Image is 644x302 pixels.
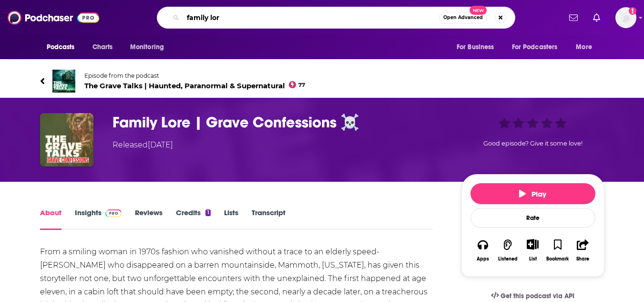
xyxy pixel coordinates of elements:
a: InsightsPodchaser Pro [75,208,122,230]
a: Credits1 [176,208,210,230]
div: Search podcasts, credits, & more... [157,7,515,29]
span: Open Advanced [443,15,483,20]
img: Podchaser Pro [105,209,122,217]
a: Charts [86,38,119,56]
span: Logged in as megcassidy [615,7,636,28]
button: open menu [450,38,506,56]
span: Episode from the podcast [84,72,306,79]
div: List [529,256,537,262]
span: New [470,6,487,15]
a: Show notifications dropdown [565,10,582,26]
button: open menu [569,38,604,56]
a: Lists [224,208,238,230]
span: Good episode? Give it some love! [483,140,583,147]
a: Transcript [252,208,286,230]
span: Monitoring [130,41,164,54]
span: Get this podcast via API [501,292,574,300]
img: User Profile [615,7,636,28]
button: open menu [506,38,572,56]
a: About [40,208,61,230]
a: Show notifications dropdown [589,10,604,26]
button: Play [470,183,595,204]
div: Bookmark [546,256,569,262]
a: The Grave Talks | Haunted, Paranormal & SupernaturalEpisode from the podcastThe Grave Talks | Hau... [40,70,604,93]
input: Search podcasts, credits, & more... [183,10,439,25]
div: Rate [470,208,595,228]
div: Share [576,256,589,262]
button: Listened [495,233,520,268]
div: Released [DATE] [112,139,173,151]
button: open menu [123,38,176,56]
span: Play [519,189,546,198]
button: Show More Button [523,239,542,250]
span: More [576,41,592,54]
span: 77 [298,83,305,87]
span: For Business [457,41,494,54]
button: Open AdvancedNew [439,12,487,23]
button: open menu [40,38,87,56]
h1: Family Lore | Grave Confessions ☠️ [112,113,446,132]
button: Apps [470,233,495,268]
img: Family Lore | Grave Confessions ☠️ [40,113,93,167]
span: The Grave Talks | Haunted, Paranormal & Supernatural [84,81,306,90]
button: Bookmark [545,233,570,268]
div: Show More ButtonList [520,233,545,268]
span: Charts [92,41,113,54]
img: The Grave Talks | Haunted, Paranormal & Supernatural [52,70,75,93]
div: Listened [498,256,518,262]
span: For Podcasters [512,41,558,54]
div: Apps [477,256,489,262]
div: 1 [205,209,210,216]
span: Podcasts [47,41,75,54]
img: Podchaser - Follow, Share and Rate Podcasts [8,9,99,27]
button: Show profile menu [615,7,636,28]
a: Reviews [135,208,163,230]
button: Share [570,233,595,268]
svg: Add a profile image [629,7,636,15]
